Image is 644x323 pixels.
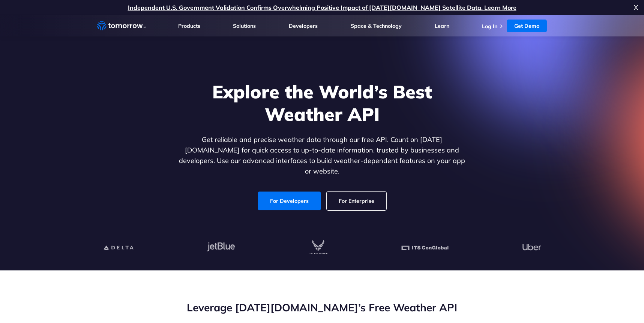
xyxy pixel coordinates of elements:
[177,80,467,125] h1: Explore the World’s Best Weather API
[435,23,449,29] a: Learn
[507,20,547,32] a: Get Demo
[327,192,386,210] a: For Enterprise
[97,20,146,32] a: Home link
[258,192,321,210] a: For Developers
[289,23,318,29] a: Developers
[482,23,497,30] a: Log In
[97,300,547,315] h2: Leverage [DATE][DOMAIN_NAME]’s Free Weather API
[351,23,402,29] a: Space & Technology
[177,134,467,177] p: Get reliable and precise weather data through our free API. Count on [DATE][DOMAIN_NAME] for quic...
[233,23,256,29] a: Solutions
[178,23,200,29] a: Products
[128,4,516,11] a: Independent U.S. Government Validation Confirms Overwhelming Positive Impact of [DATE][DOMAIN_NAM...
